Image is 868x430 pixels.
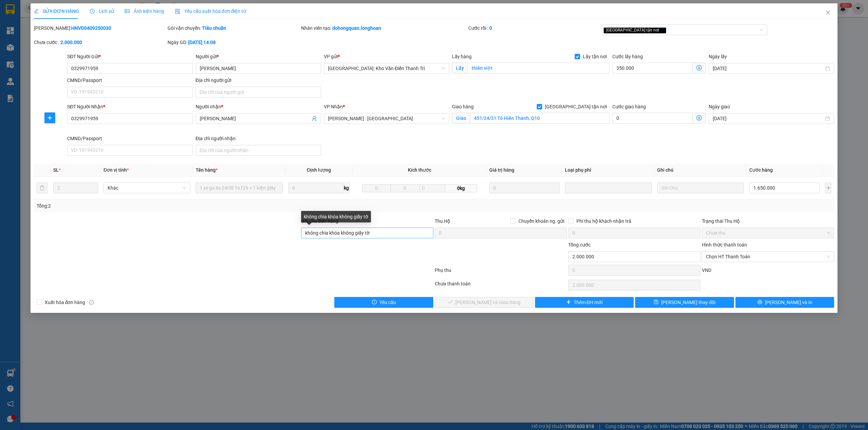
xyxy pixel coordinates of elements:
[301,211,371,222] div: không chìa khóa không giấy tờ
[452,54,472,59] span: Lấy hàng
[612,54,643,59] label: Cước lấy hàng
[196,182,282,193] input: VD: Bàn, Ghế
[706,252,830,262] span: Chọn HT Thanh Toán
[67,53,193,60] div: SĐT Người Gửi
[37,202,335,210] div: Tổng: 2
[749,167,773,173] span: Cước hàng
[37,182,47,193] button: delete
[435,218,450,224] span: Thu Hộ
[516,217,567,225] span: Chuyển khoản ng. gửi
[34,39,166,46] div: Chưa cước :
[535,297,634,308] button: plusThêm ĐH mới
[702,242,747,248] label: Hình thức thanh toán
[67,135,193,142] div: CMND/Passport
[434,266,568,278] div: Phụ thu
[324,53,449,60] div: VP gửi
[125,8,164,14] span: Ảnh kiện hàng
[825,182,831,193] button: plus
[328,63,445,73] span: Hà Nội: Kho Văn Điển Thanh Trì
[489,182,559,193] input: 0
[612,104,646,109] label: Cước giao hàng
[89,300,94,305] span: info-circle
[452,113,470,124] span: Giao
[53,167,59,173] span: SL
[44,112,55,123] button: plus
[709,104,730,109] label: Ngày giao
[196,103,321,110] div: Người nhận
[470,113,610,124] input: Giao tận nơi
[434,280,568,292] div: Chưa thanh toán
[175,8,246,14] span: Yêu cầu xuất hóa đơn điện tử
[706,228,830,238] span: Chưa thu
[566,300,571,305] span: plus
[90,8,114,14] span: Lịch sử
[90,9,95,14] span: clock-circle
[408,167,431,173] span: Kích thước
[468,24,600,32] div: Cước rồi :
[312,116,317,121] span: user-add
[196,77,321,84] div: Địa chỉ người gửi
[196,53,321,60] div: Người gửi
[34,9,39,14] span: edit
[175,9,180,14] img: icon
[67,103,193,110] div: SĐT Người Nhận
[372,300,377,305] span: exclamation-circle
[307,167,331,173] span: Định lượng
[34,24,166,32] div: [PERSON_NAME]:
[580,53,610,60] span: Lấy tận nơi
[612,113,693,124] input: Cước giao hàng
[343,182,350,193] span: kg
[34,8,79,14] span: SỬA ĐƠN HÀNG
[452,63,468,73] span: Lấy
[328,113,445,124] span: Hồ Chí Minh : Kho Quận 12
[574,299,603,306] span: Thêm ĐH mới
[42,299,88,306] span: Xuất hóa đơn hàng
[391,184,419,192] input: R
[757,300,762,305] span: printer
[660,28,664,32] span: close
[452,104,474,109] span: Giao hàng
[612,63,693,73] input: Cước lấy hàng
[568,242,591,248] span: Tổng cước
[301,24,467,32] div: Nhân viên tạo:
[188,40,216,45] b: [DATE] 14:08
[825,10,831,15] span: close
[202,25,226,31] b: Tiêu chuẩn
[542,103,610,110] span: [GEOGRAPHIC_DATA] tận nơi
[604,27,666,34] span: [GEOGRAPHIC_DATA] tận nơi
[362,184,391,192] input: D
[45,115,55,121] span: plus
[562,164,654,177] th: Loại phụ phí
[324,104,343,109] span: VP Nhận
[696,115,702,121] span: dollar-circle
[654,164,747,177] th: Ghi chú
[196,135,321,142] div: Địa chỉ người nhận
[196,167,218,173] span: Tên hàng
[709,54,727,59] label: Ngày lấy
[702,217,834,225] div: Trạng thái Thu Hộ
[332,25,381,31] b: dohongquan.longhoan
[765,299,812,306] span: [PERSON_NAME] và In
[654,300,658,305] span: save
[735,297,834,308] button: printer[PERSON_NAME] và In
[468,63,610,73] input: Lấy tận nơi
[67,77,193,84] div: CMND/Passport
[71,25,111,31] b: HNVD0409250030
[445,184,477,192] span: 0kg
[167,24,300,32] div: Gói vận chuyển:
[125,9,130,14] span: picture
[713,115,824,122] input: Ngày giao
[702,267,711,273] span: VND
[167,39,300,46] div: Ngày GD:
[419,184,445,192] input: C
[334,297,433,308] button: exclamation-circleYêu cầu
[661,299,715,306] span: [PERSON_NAME] thay đổi
[489,25,492,31] b: 0
[489,167,514,173] span: Giá trị hàng
[435,297,534,308] button: check[PERSON_NAME] và Giao hàng
[574,217,634,225] span: Phí thu hộ khách nhận trả
[196,87,321,98] input: Địa chỉ của người gửi
[818,3,837,22] button: Close
[103,167,129,173] span: Đơn vị tính
[107,183,186,193] span: Khác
